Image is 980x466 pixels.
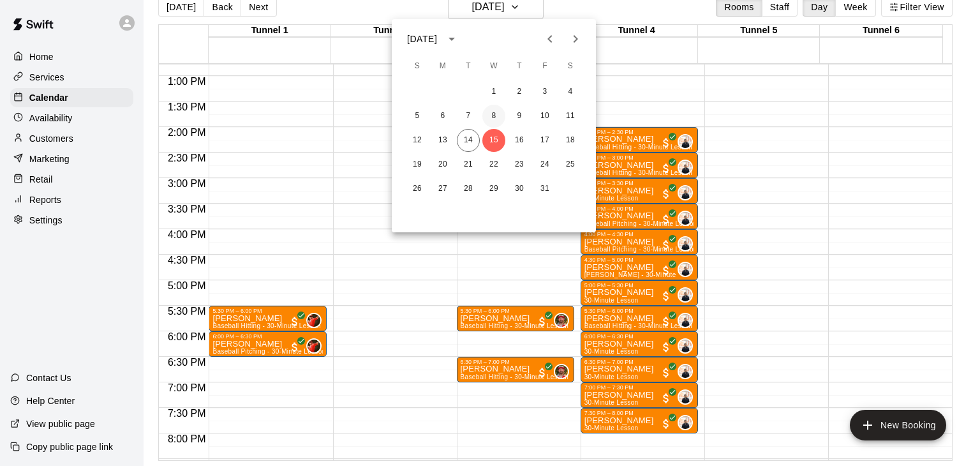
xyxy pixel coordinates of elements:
[482,54,505,79] span: Wednesday
[482,177,505,200] button: 29
[406,153,429,176] button: 19
[533,153,556,176] button: 24
[508,54,531,79] span: Thursday
[559,129,582,152] button: 18
[482,80,505,103] button: 1
[441,28,463,50] button: calendar view is open, switch to year view
[407,33,437,46] div: [DATE]
[431,177,454,200] button: 27
[533,54,556,79] span: Friday
[457,153,480,176] button: 21
[508,177,531,200] button: 30
[431,153,454,176] button: 20
[559,54,582,79] span: Saturday
[533,80,556,103] button: 3
[508,153,531,176] button: 23
[482,105,505,128] button: 8
[457,105,480,128] button: 7
[457,177,480,200] button: 28
[431,54,454,79] span: Monday
[508,105,531,128] button: 9
[533,129,556,152] button: 17
[559,80,582,103] button: 4
[406,177,429,200] button: 26
[431,105,454,128] button: 6
[533,105,556,128] button: 10
[559,153,582,176] button: 25
[533,177,556,200] button: 31
[508,80,531,103] button: 2
[457,54,480,79] span: Tuesday
[431,129,454,152] button: 13
[406,105,429,128] button: 5
[482,153,505,176] button: 22
[537,26,563,52] button: Previous month
[406,54,429,79] span: Sunday
[559,105,582,128] button: 11
[406,129,429,152] button: 12
[563,26,588,52] button: Next month
[457,129,480,152] button: 14
[508,129,531,152] button: 16
[482,129,505,152] button: 15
